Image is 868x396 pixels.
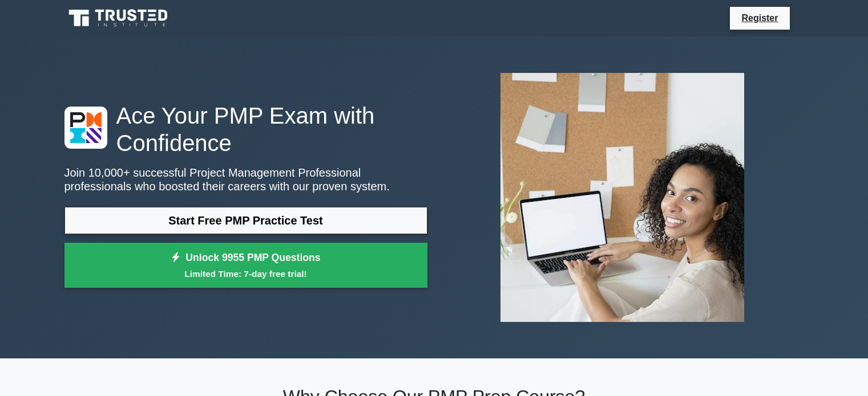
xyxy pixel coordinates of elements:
[64,207,427,234] a: Start Free PMP Practice Test
[79,267,413,280] small: Limited Time: 7-day free trial!
[64,166,427,193] p: Join 10,000+ successful Project Management Professional professionals who boosted their careers w...
[734,11,785,25] a: Register
[64,243,427,288] a: Unlock 9955 PMP QuestionsLimited Time: 7-day free trial!
[64,102,427,157] h1: Ace Your PMP Exam with Confidence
